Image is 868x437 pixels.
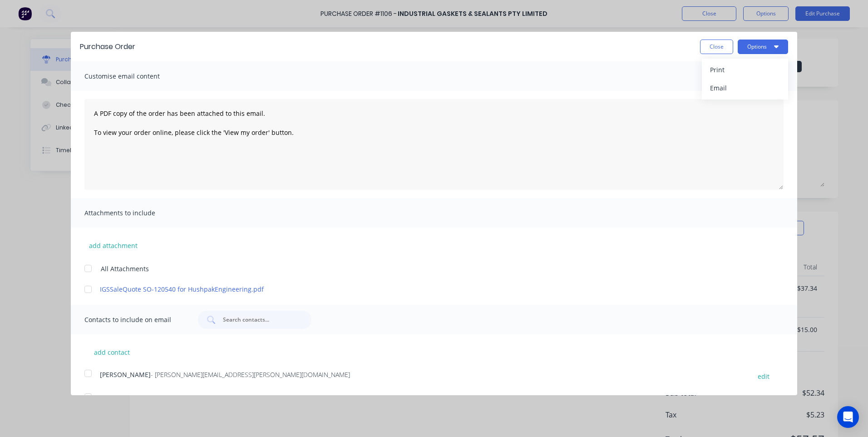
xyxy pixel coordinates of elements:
[738,40,788,54] button: Options
[80,41,135,52] div: Purchase Order
[84,99,784,190] textarea: A PDF copy of the order has been attached to this email. To view your order online, please click ...
[84,207,184,219] span: Attachments to include
[100,370,151,379] span: [PERSON_NAME]
[702,79,788,97] button: Email
[101,264,149,273] span: All Attachments
[84,345,139,359] button: add contact
[100,284,741,294] a: IGSSaleQuote SO-120540 for HushpakEngineering.pdf
[84,238,142,252] button: add attachment
[100,394,135,402] span: InGas Sales
[752,393,775,406] button: edit
[84,313,184,326] span: Contacts to include on email
[702,61,788,79] button: Print
[135,394,239,402] span: - [EMAIL_ADDRESS][DOMAIN_NAME]
[151,370,350,379] span: - [PERSON_NAME][EMAIL_ADDRESS][PERSON_NAME][DOMAIN_NAME]
[710,63,780,76] div: Print
[710,81,780,94] div: Email
[752,370,775,382] button: edit
[700,40,733,54] button: Close
[222,315,297,324] input: Search contacts...
[84,70,184,83] span: Customise email content
[837,406,859,428] div: Open Intercom Messenger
